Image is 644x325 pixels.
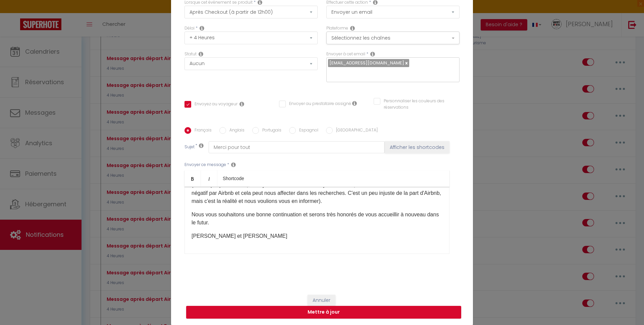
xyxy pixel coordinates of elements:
p: Nous vous souhaitons une bonne continuation et serons très honorés de vous accueillir à nouveau d... [192,211,442,227]
label: Anglais [226,127,245,134]
button: Afficher les shortcodes [385,141,449,153]
i: Recipient [370,51,375,57]
i: Envoyer au voyageur [239,101,244,107]
i: Booking status [199,51,203,57]
button: Annuler [308,295,335,306]
label: Espagnol [296,127,318,134]
a: Bold [184,170,201,186]
button: Sélectionnez les chaînes [326,32,460,44]
a: Shortcode [217,170,250,186]
a: Italic [201,170,217,186]
i: Message [231,162,236,167]
p: (Notez que pour Airbnb, un séjour satisfaisant est un séjour 5 étoiles, en dessous il est considé... [192,181,442,205]
label: Statut [184,51,197,57]
i: Action Time [200,25,204,31]
label: Plateforme [326,25,348,32]
label: Envoyer à cet email [326,51,365,57]
label: [GEOGRAPHIC_DATA] [333,127,378,134]
label: Délai [184,25,195,32]
button: Mettre à jour [186,306,461,319]
label: Envoyer ce message [184,162,226,168]
label: Français [191,127,212,134]
label: Sujet [184,144,195,151]
i: Envoyer au prestataire si il est assigné [352,101,357,106]
i: Subject [199,143,204,148]
span: [EMAIL_ADDRESS][DOMAIN_NAME] [329,60,404,66]
label: Portugais [259,127,281,134]
i: Action Channel [350,25,355,31]
p: [PERSON_NAME] et [PERSON_NAME] [192,232,442,240]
